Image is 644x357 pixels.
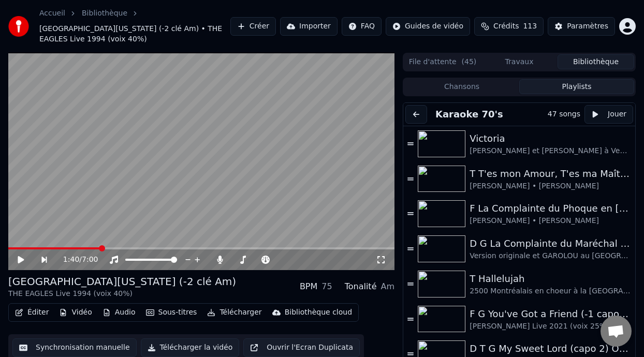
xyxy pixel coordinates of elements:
div: Tonalité [345,280,377,293]
button: Chansons [404,79,519,94]
button: Éditer [11,305,53,320]
div: T T'es mon Amour, T'es ma Maîtresse [470,167,631,181]
div: Version originale et GAROLOU au [GEOGRAPHIC_DATA] 1978 [470,251,631,261]
button: Vidéo [55,305,96,320]
span: ( 45 ) [462,57,477,67]
div: BPM [300,280,317,293]
div: F G You've Got a Friend (-1 capo 1) [470,307,631,321]
div: 2500 Montréalais en choeur à la [GEOGRAPHIC_DATA] [470,286,631,296]
button: Crédits113 [474,17,544,36]
a: Accueil [39,8,65,19]
button: Playlists [519,79,634,94]
div: / [63,255,88,265]
button: FAQ [342,17,382,36]
div: Bibliothèque cloud [285,307,352,318]
button: File d'attente [404,54,481,69]
span: Crédits [493,21,519,32]
span: 1:40 [63,255,79,265]
div: [GEOGRAPHIC_DATA][US_STATE] (-2 clé Am) [8,274,236,289]
div: [PERSON_NAME] et [PERSON_NAME] à Vedettes en direct 1978 [470,146,631,156]
img: youka [8,16,29,37]
button: Sous-titres [142,305,201,320]
button: Créer [230,17,276,36]
div: [PERSON_NAME] • [PERSON_NAME] [470,181,631,191]
div: D G La Complainte du Maréchal [PERSON_NAME] ON DANSE [470,236,631,251]
nav: breadcrumb [39,8,230,44]
button: Télécharger [203,305,266,320]
a: Bibliothèque [82,8,127,19]
div: Ouvrir le chat [601,316,632,347]
button: Audio [98,305,140,320]
button: Paramètres [548,17,615,36]
button: Karaoke 70's [431,107,507,122]
button: Travaux [481,54,558,69]
div: THE EAGLES Live 1994 (voix 40%) [8,289,236,299]
button: Ouvrir l'Ecran Duplicata [243,338,360,357]
div: [PERSON_NAME] • [PERSON_NAME] [470,216,631,226]
div: 47 songs [548,109,580,120]
div: Am [380,280,394,293]
div: Paramètres [567,21,608,32]
button: Bibliothèque [558,54,634,69]
div: T Hallelujah [470,272,631,286]
span: 113 [523,21,537,32]
button: Jouer [584,105,633,124]
div: 75 [321,280,332,293]
div: Victoria [470,131,631,146]
button: Synchronisation manuelle [12,338,137,357]
button: Télécharger la vidéo [141,338,240,357]
button: Guides de vidéo [386,17,470,36]
span: [GEOGRAPHIC_DATA][US_STATE] (-2 clé Am) • THE EAGLES Live 1994 (voix 40%) [39,24,230,44]
button: Importer [280,17,338,36]
span: 7:00 [82,255,98,265]
div: F La Complainte du Phoque en [US_STATE] [470,201,631,216]
div: [PERSON_NAME] Live 2021 (voix 25%) [470,321,631,332]
div: D T G My Sweet Lord (capo 2) ON DANSE [470,341,631,356]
